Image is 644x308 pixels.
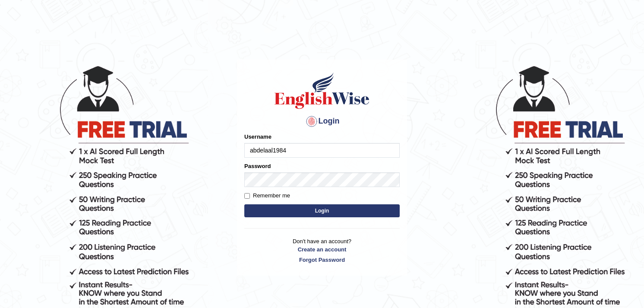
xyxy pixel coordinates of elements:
img: Logo of English Wise sign in for intelligent practice with AI [273,71,371,110]
label: Remember me [244,191,290,200]
label: Password [244,162,271,170]
button: Login [244,204,400,217]
input: Remember me [244,193,250,199]
a: Forgot Password [244,256,400,264]
a: Create an account [244,245,400,254]
p: Don't have an account? [244,237,400,264]
h4: Login [244,114,400,128]
label: Username [244,133,271,141]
